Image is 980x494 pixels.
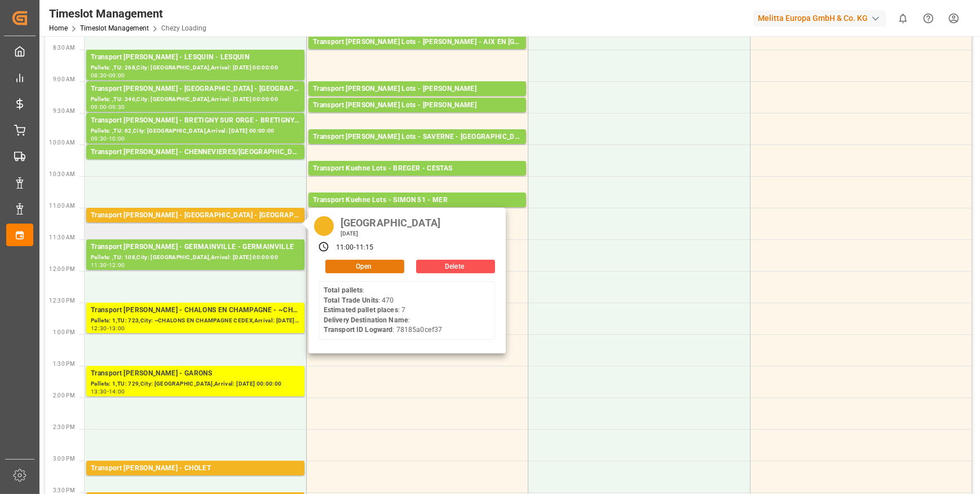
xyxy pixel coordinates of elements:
[107,263,109,268] div: -
[49,266,75,272] span: 12:00 PM
[49,5,206,22] div: Timeslot Management
[91,136,107,141] div: 09:30
[313,132,522,143] div: Transport [PERSON_NAME] Lots - SAVERNE - [GEOGRAPHIC_DATA]
[91,95,300,104] div: Pallets: ,TU: 346,City: [GEOGRAPHIC_DATA],Arrival: [DATE] 00:00:00
[313,100,522,111] div: Transport [PERSON_NAME] Lots - [PERSON_NAME]
[416,260,495,273] button: Delete
[49,24,68,32] a: Home
[91,253,300,263] div: Pallets: ,TU: 108,City: [GEOGRAPHIC_DATA],Arrival: [DATE] 00:00:00
[313,84,522,95] div: Transport [PERSON_NAME] Lots - [PERSON_NAME]
[91,379,300,389] div: Pallets: 1,TU: 729,City: [GEOGRAPHIC_DATA],Arrival: [DATE] 00:00:00
[324,286,363,294] b: Total pallets
[107,326,109,331] div: -
[53,108,75,114] span: 9:30 AM
[80,24,149,32] a: Timeslot Management
[107,389,109,394] div: -
[91,126,300,136] div: Pallets: ,TU: 62,City: [GEOGRAPHIC_DATA],Arrival: [DATE] 00:00:00
[91,73,107,78] div: 08:30
[109,104,125,110] div: 09:30
[337,213,444,230] div: [GEOGRAPHIC_DATA]
[324,296,378,304] b: Total Trade Units
[91,463,300,474] div: Transport [PERSON_NAME] - CHOLET
[107,104,109,110] div: -
[109,326,125,331] div: 13:00
[107,73,109,78] div: -
[107,136,109,141] div: -
[313,163,522,174] div: Transport Kuehne Lots - BREGER - CESTAS
[313,95,522,104] div: Pallets: 10,TU: 608,City: CARQUEFOU,Arrival: [DATE] 00:00:00
[49,234,75,241] span: 11:30 AM
[337,230,444,238] div: [DATE]
[753,7,890,29] button: Melitta Europa GmbH & Co. KG
[91,305,300,316] div: Transport [PERSON_NAME] - CHALONS EN CHAMPAGNE - ~CHALONS EN CHAMPAGNE CEDEX
[91,368,300,379] div: Transport [PERSON_NAME] - GARONS
[91,147,300,158] div: Transport [PERSON_NAME] - CHENNEVIERES/[GEOGRAPHIC_DATA] - [GEOGRAPHIC_DATA]/MARNE CEDEX
[313,195,522,206] div: Transport Kuehne Lots - SIMON 51 - MER
[53,329,75,335] span: 1:00 PM
[91,158,300,168] div: Pallets: 18,TU: 654,City: [GEOGRAPHIC_DATA]/MARNE CEDEX,Arrival: [DATE] 00:00:00
[336,243,354,253] div: 11:00
[313,143,522,152] div: Pallets: 1,TU: ,City: [GEOGRAPHIC_DATA],Arrival: [DATE] 00:00:00
[49,139,75,146] span: 10:00 AM
[91,316,300,326] div: Pallets: 1,TU: 723,City: ~CHALONS EN CHAMPAGNE CEDEX,Arrival: [DATE] 00:00:00
[49,171,75,177] span: 10:30 AM
[325,260,404,273] button: Open
[91,474,300,484] div: Pallets: ,TU: 47,City: CHOLET,Arrival: [DATE] 00:00:00
[91,242,300,253] div: Transport [PERSON_NAME] - GERMAINVILLE - GERMAINVILLE
[354,243,355,253] div: -
[313,206,522,216] div: Pallets: 11,TU: 16,City: MER,Arrival: [DATE] 00:00:00
[324,306,398,314] b: Estimated pallet places
[109,389,125,394] div: 14:00
[313,37,522,48] div: Transport [PERSON_NAME] Lots - [PERSON_NAME] - AIX EN [GEOGRAPHIC_DATA]
[324,286,442,335] div: : : 470 : 7 : : 78185a0cef37
[53,392,75,399] span: 2:00 PM
[53,487,75,493] span: 3:30 PM
[91,52,300,63] div: Transport [PERSON_NAME] - LESQUIN - LESQUIN
[49,203,75,209] span: 11:00 AM
[109,136,125,141] div: 10:00
[53,45,75,51] span: 8:30 AM
[49,298,75,304] span: 12:30 PM
[91,263,107,268] div: 11:30
[91,389,107,394] div: 13:30
[313,174,522,184] div: Pallets: 1,TU: 256,City: [GEOGRAPHIC_DATA],Arrival: [DATE] 00:00:00
[890,6,916,31] button: show 0 new notifications
[53,76,75,82] span: 9:00 AM
[53,424,75,430] span: 2:30 PM
[109,263,125,268] div: 12:00
[91,326,107,331] div: 12:30
[53,361,75,367] span: 1:30 PM
[324,326,393,334] b: Transport ID Logward
[324,316,408,324] b: Delivery Destination Name
[91,104,107,110] div: 09:00
[313,111,522,121] div: Pallets: 6,TU: ,City: CARQUEFOU,Arrival: [DATE] 00:00:00
[753,10,886,27] div: Melitta Europa GmbH & Co. KG
[91,210,300,221] div: Transport [PERSON_NAME] - [GEOGRAPHIC_DATA] - [GEOGRAPHIC_DATA]
[91,63,300,73] div: Pallets: ,TU: 268,City: [GEOGRAPHIC_DATA],Arrival: [DATE] 00:00:00
[53,456,75,462] span: 3:00 PM
[109,73,125,78] div: 09:00
[91,84,300,95] div: Transport [PERSON_NAME] - [GEOGRAPHIC_DATA] - [GEOGRAPHIC_DATA]
[91,221,300,231] div: Pallets: ,TU: 470,City: [GEOGRAPHIC_DATA],Arrival: [DATE] 00:00:00
[91,115,300,126] div: Transport [PERSON_NAME] - BRETIGNY SUR ORGE - BRETIGNY SUR ORGE
[313,48,522,58] div: Pallets: ,TU: 52,City: [GEOGRAPHIC_DATA],Arrival: [DATE] 00:00:00
[356,243,374,253] div: 11:15
[916,6,941,31] button: Help Center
